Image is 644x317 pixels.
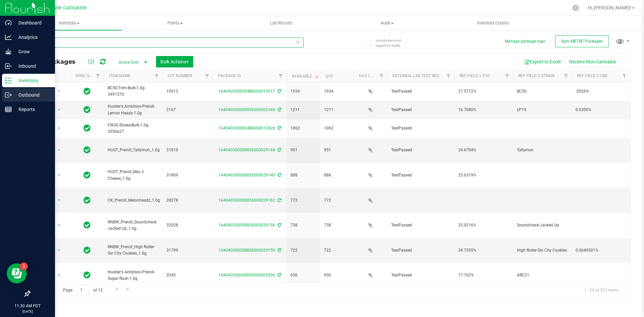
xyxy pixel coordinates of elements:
[576,247,626,254] span: 0.0649501%
[277,223,281,227] span: Sync from Compliance System
[108,219,158,232] span: RNBW_Preroll_Soundcheck-Jacked Up_1.0g
[5,77,12,84] inline-svg: Inventory
[334,20,440,26] span: Audit
[391,222,450,228] span: TestPassed
[290,125,316,131] span: 1062
[277,107,281,112] span: Sync from Compliance System
[443,70,454,82] a: Filter
[392,73,445,78] a: External Lab Test Result
[55,196,63,205] span: select
[55,171,63,180] span: select
[55,124,63,133] span: select
[517,107,568,113] span: LP19
[458,247,509,254] span: 34.7355%
[12,48,52,56] p: Grow
[517,88,568,95] span: BC50
[218,73,241,78] a: Package ID
[458,172,509,178] span: 25.6319%
[290,272,316,278] span: 650
[112,285,122,294] a: Go to the next page
[166,88,209,95] span: 19313
[84,105,91,114] span: In Sync
[277,173,281,177] span: Sync from Compliance System
[12,33,52,41] p: Analytics
[30,38,304,48] input: Search Package ID, Item Name, SKU, Lot or Part Number...
[518,73,567,78] a: Ref Field 2 Strain Name
[160,59,189,64] span: Bulk Actions
[218,198,275,203] a: 1A4040300008856000029162
[20,262,28,270] iframe: Resource center unread badge
[565,56,620,67] button: Receive Non-Cannabis
[55,105,63,115] span: select
[5,48,12,55] inline-svg: Grow
[324,272,350,278] span: 650
[324,247,350,254] span: 722
[560,70,572,82] a: Filter
[166,272,209,278] span: 2045
[576,107,626,113] span: 0.0390%
[166,247,209,254] span: 31799
[290,107,316,113] span: 1211
[5,63,12,69] inline-svg: Inbound
[619,70,630,82] a: Filter
[324,147,350,153] span: 951
[55,246,63,255] span: select
[391,172,450,178] span: TestPassed
[334,16,440,30] a: Audit
[517,222,568,228] span: Soundcheck-Jacked Up
[55,87,63,96] span: select
[156,56,193,67] button: Bulk Actions
[458,222,509,228] span: 25.0216%
[391,147,450,153] span: TestPassed
[218,148,275,152] a: 1A4040300008856000029144
[218,126,275,130] a: 1A40403000004B6000012826
[460,73,490,78] a: Ref Field 1 THC
[84,220,91,230] span: In Sync
[324,107,350,113] span: 1211
[290,88,316,95] span: 1934
[108,269,158,282] span: Hustler's Ambition-Preroll-Sugar Rush-1.0g
[75,73,101,78] a: Sync Status
[57,285,108,295] span: Page of 12
[277,273,281,277] span: Sync from Compliance System
[166,197,209,204] span: 28278
[218,248,275,253] a: 1A4040300008856000029159
[122,16,228,30] a: Plants
[572,5,580,11] div: Manage settings
[296,38,300,46] span: Clear
[84,170,91,180] span: In Sync
[12,62,52,70] p: Inbound
[468,20,518,26] span: Inventory Counts
[577,73,607,78] a: Ref Field 3 CBD
[324,88,350,95] span: 1934
[218,107,275,112] a: 1A4040300008856000002344
[166,222,209,228] span: 32028
[458,147,509,153] span: 24.6794%
[277,148,281,152] span: Sync from Compliance System
[5,19,12,26] inline-svg: Dashboard
[7,263,27,283] iframe: Resource center
[108,169,158,181] span: HUST_Preroll_Mac n Cheese_1.0g
[5,34,12,41] inline-svg: Analytics
[12,91,52,99] p: Outbound
[108,147,160,153] span: HUST_Preroll_Tallymon_1.0g
[277,198,281,203] span: Sync from Compliance System
[458,88,509,95] span: 27.5772%
[84,145,91,155] span: In Sync
[35,58,82,65] span: All Packages
[218,273,275,277] a: 1A4040300008856000003506
[261,20,302,26] span: Lab Results
[561,39,603,44] span: Sync METRC Packages
[84,246,91,255] span: In Sync
[555,35,609,47] button: Sync METRC Packages
[275,70,286,82] a: Filter
[520,56,565,67] button: Export to Excel
[5,106,12,113] inline-svg: Reports
[16,16,122,30] a: Inventory
[376,38,409,48] span: Include items not tagged for facility
[108,197,160,204] span: CK_Preroll_Melonheadz_1.0g
[123,285,133,294] a: Go to the last page
[325,74,333,79] a: Qty
[55,146,63,155] span: select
